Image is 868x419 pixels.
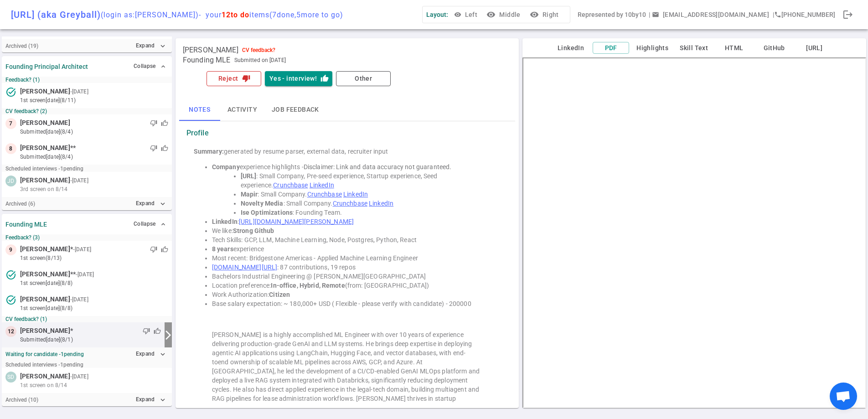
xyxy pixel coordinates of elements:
div: generated by resume parser, external data, recruiter input [194,147,501,156]
strong: Founding MLE [5,221,47,228]
span: expand_less [160,221,167,228]
small: Archived ( 19 ) [5,43,38,49]
i: expand_more [159,42,167,50]
strong: Citizen [269,291,290,298]
a: [URL][DOMAIN_NAME][PERSON_NAME] [239,218,354,225]
a: Crunchbase [333,200,367,207]
strong: Profile [186,129,209,138]
li: : Small Company. [241,199,501,208]
span: [PERSON_NAME] [20,176,70,185]
span: [PERSON_NAME] [20,143,70,153]
span: Submitted on [DATE] [234,56,286,65]
small: submitted [DATE] (8/4) [20,128,168,136]
strong: Strong Github [233,227,274,234]
div: JD [5,176,16,186]
small: Archived ( 6 ) [5,201,35,207]
div: basic tabs example [179,99,516,121]
strong: Mapir [241,191,258,198]
iframe: candidate_document_preview__iframe [522,57,866,408]
i: expand_more [159,350,167,358]
span: [PERSON_NAME] [20,326,70,336]
span: expand_less [160,63,167,70]
i: thumb_up [320,74,329,83]
a: Crunchbase [307,191,342,198]
strong: Ise Optimizations [241,209,293,216]
div: CV feedback? [242,47,275,53]
strong: In-office, Hybrid, Remote [271,282,345,289]
button: Job feedback [264,99,326,121]
li: experience [212,244,501,253]
small: Scheduled interviews - 1 pending [5,362,83,368]
div: [URL] (aka Greyball) [11,9,343,20]
li: : 87 contributions, 19 repos [212,263,501,272]
small: submitted [DATE] (8/4) [20,153,168,161]
button: Open a message box [650,6,773,23]
strong: [URL] [241,172,257,180]
button: Collapse [131,217,168,231]
li: Most recent: Bridgestone Americas - Applied Machine Learning Engineer [212,253,501,263]
div: 8 [5,143,16,154]
a: Open chat [830,383,857,410]
i: task_alt [5,295,16,305]
button: Yes - interview!thumb_up [265,71,332,86]
li: Bachelors Industrial Engineering @ [PERSON_NAME][GEOGRAPHIC_DATA] [212,272,501,281]
span: thumb_up [161,145,168,152]
span: Layout: [426,11,448,18]
button: HTML [716,42,752,54]
div: 12 [5,326,16,337]
a: LinkedIn [310,181,334,189]
small: Scheduled interviews - 1 pending [5,166,83,172]
span: [PERSON_NAME] [20,244,70,254]
li: We like: [212,226,501,235]
small: 1st Screen [DATE] (8/8) [20,304,168,312]
button: Expandexpand_more [134,347,168,361]
i: thumb_down [242,74,250,83]
li: : [212,217,501,226]
li: : Small Company. [241,190,501,199]
span: visibility [454,11,461,18]
div: 7 [5,118,16,129]
button: visibilityMiddle [485,6,524,23]
i: visibility [486,10,496,19]
button: Activity [220,99,264,121]
div: Done [839,5,857,24]
button: Expandexpand_more [134,393,168,406]
button: Highlights [633,42,672,54]
button: Collapse [131,60,168,73]
li: experience highlights - [212,162,501,171]
i: visibility [530,10,539,19]
button: Left [452,6,481,23]
span: logout [842,9,853,20]
li: Tech Skills: GCP, LLM, Machine Learning, Node, Postgres, Python, React [212,235,501,244]
span: email [652,11,659,18]
small: - [DATE] [70,295,88,304]
button: Notes [179,99,220,121]
div: SD [5,372,16,383]
small: - [DATE] [76,270,94,279]
a: LinkedIn [343,191,368,198]
button: PDF [593,42,629,54]
small: - [DATE] [70,372,88,381]
strong: Company [212,163,240,171]
span: [PERSON_NAME] [20,118,70,128]
small: - [DATE] [70,176,88,185]
span: thumb_up [161,119,168,127]
li: Base salary expectation: ~ 180,000+ USD ( Flexible - please verify with candidate) - 200000 [212,299,501,308]
button: Expandexpand_more [134,39,168,52]
button: Skill Text [676,42,712,54]
i: task_alt [5,87,16,98]
span: [PERSON_NAME] [20,295,70,304]
small: submitted [DATE] (8/1) [20,336,161,344]
i: phone [774,11,781,18]
strong: Founding Principal Architect [5,63,88,70]
span: thumb_down [150,119,157,127]
button: Rejectthumb_down [207,71,261,86]
li: Work Authorization: [212,290,501,299]
strong: LinkedIn [212,218,238,225]
small: - [DATE] [73,245,91,253]
span: [PERSON_NAME] [20,372,70,381]
span: thumb_up [161,246,168,253]
span: Disclaimer: Link and data accuracy not guaranteed. [304,163,452,171]
button: Expandexpand_more [134,197,168,210]
strong: 8 years [212,245,233,253]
